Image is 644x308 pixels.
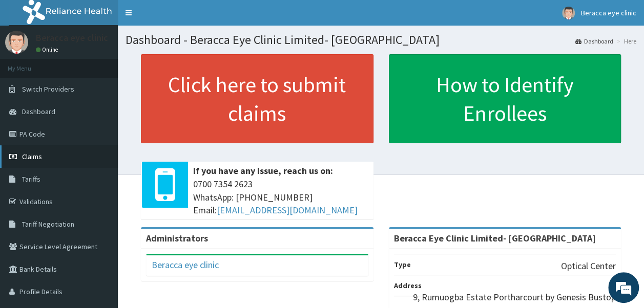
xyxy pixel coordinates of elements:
[22,174,40,184] span: Tariffs
[575,37,613,46] a: Dashboard
[22,152,42,161] span: Claims
[562,7,575,19] img: User Image
[141,54,373,143] a: Click here to submit claims
[217,204,358,216] a: [EMAIL_ADDRESS][DOMAIN_NAME]
[394,260,411,269] b: Type
[59,90,141,193] span: We're online!
[146,232,208,244] b: Administrators
[394,232,596,244] strong: Beracca Eye Clinic Limited- [GEOGRAPHIC_DATA]
[22,107,55,116] span: Dashboard
[36,46,60,53] a: Online
[36,33,108,42] p: Beracca eye clinic
[5,202,195,238] textarea: Type your message and hit 'Enter'
[152,259,219,271] a: Beracca eye clinic
[394,281,422,290] b: Address
[126,33,636,47] h1: Dashboard - Beracca Eye Clinic Limited- [GEOGRAPHIC_DATA]
[561,259,616,273] p: Optical Center
[53,57,172,71] div: Chat with us now
[5,31,28,54] img: User Image
[389,54,621,143] a: How to Identify Enrollees
[614,37,636,46] li: Here
[193,178,368,217] span: 0700 7354 2623 WhatsApp: [PHONE_NUMBER] Email:
[581,8,636,17] span: Beracca eye clinic
[22,84,74,94] span: Switch Providers
[19,51,41,77] img: d_794563401_company_1708531726252_794563401
[413,291,616,304] p: 9, Rumuogba Estate Portharcourt by Genesis Bustop
[168,5,193,30] div: Minimize live chat window
[22,219,74,229] span: Tariff Negotiation
[193,165,333,177] b: If you have any issue, reach us on:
